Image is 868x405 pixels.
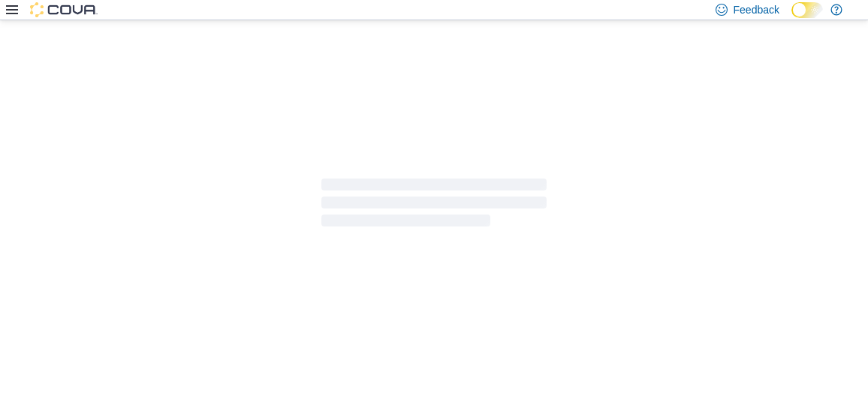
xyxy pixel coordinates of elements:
input: Dark Mode [791,2,823,18]
span: Loading [321,181,547,229]
span: Feedback [734,2,779,17]
img: Cova [30,2,98,17]
span: Dark Mode [791,18,792,19]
